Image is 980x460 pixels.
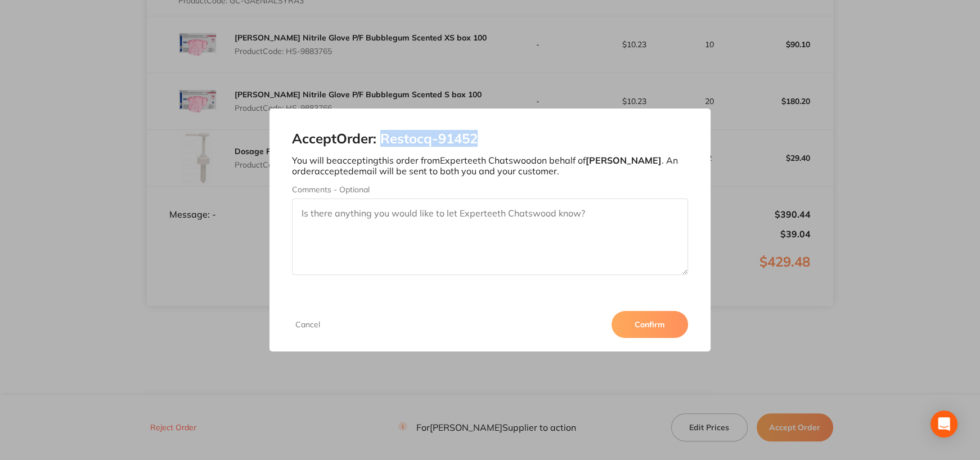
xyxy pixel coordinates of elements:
[292,155,688,176] p: You will be accepting this order from Experteeth Chatswood on behalf of . An order accepted email...
[292,319,323,330] button: Cancel
[586,155,662,166] b: [PERSON_NAME]
[292,185,688,194] label: Comments - Optional
[612,311,688,338] button: Confirm
[930,411,957,438] div: Open Intercom Messenger
[292,131,688,147] h2: Accept Order: Restocq- 91452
